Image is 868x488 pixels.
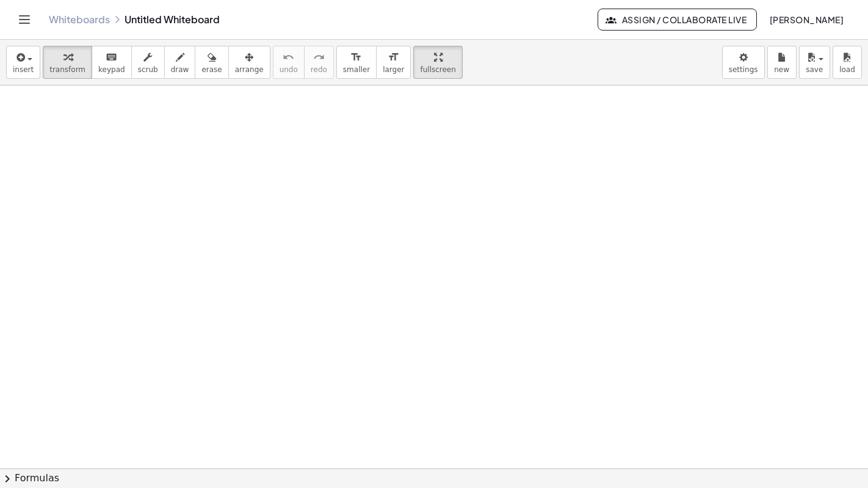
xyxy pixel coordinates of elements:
span: redo [311,65,327,74]
i: keyboard [106,50,117,65]
i: format_size [388,50,399,65]
span: transform [49,65,85,74]
button: new [767,46,797,79]
span: arrange [235,65,264,74]
span: scrub [138,65,158,74]
button: undoundo [273,46,305,79]
button: arrange [228,46,270,79]
span: larger [383,65,404,74]
button: keyboardkeypad [92,46,132,79]
span: smaller [343,65,370,74]
span: load [839,65,855,74]
i: format_size [350,50,362,65]
a: Whiteboards [49,13,110,26]
span: draw [171,65,189,74]
i: undo [283,50,294,65]
button: format_sizesmaller [336,46,377,79]
button: save [799,46,830,79]
span: fullscreen [420,65,455,74]
span: insert [13,65,34,74]
button: Toggle navigation [15,10,34,29]
button: format_sizelarger [376,46,411,79]
button: settings [722,46,765,79]
span: [PERSON_NAME] [769,14,844,25]
span: new [774,65,789,74]
button: fullscreen [413,46,462,79]
button: erase [195,46,228,79]
span: erase [201,65,222,74]
button: redoredo [304,46,334,79]
button: Assign / Collaborate Live [598,9,757,31]
i: redo [313,50,325,65]
span: Assign / Collaborate Live [608,14,747,25]
span: keypad [98,65,125,74]
span: settings [729,65,758,74]
button: transform [43,46,92,79]
button: scrub [131,46,165,79]
span: undo [280,65,298,74]
button: [PERSON_NAME] [759,9,853,31]
span: save [806,65,823,74]
button: load [833,46,862,79]
button: draw [164,46,196,79]
button: insert [6,46,40,79]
